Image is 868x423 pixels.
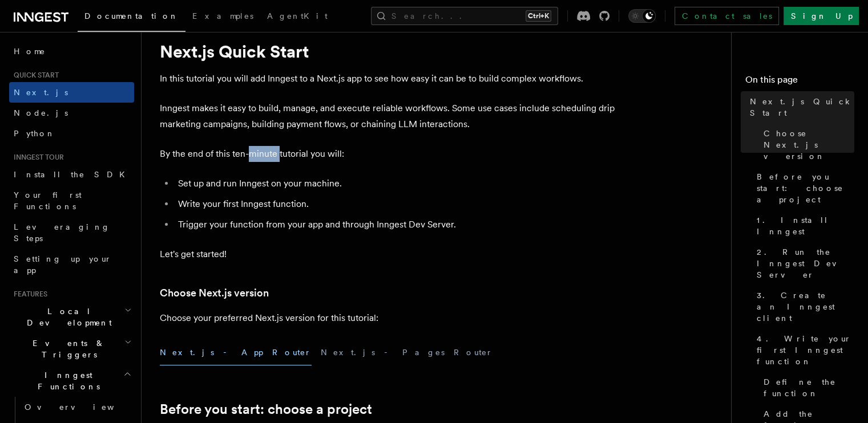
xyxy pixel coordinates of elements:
a: Examples [185,3,260,31]
span: Your first Functions [14,190,82,211]
span: 2. Run the Inngest Dev Server [757,246,854,280]
span: 4. Write your first Inngest function [757,333,854,367]
button: Search...Ctrl+K [371,7,558,25]
h1: Next.js Quick Start [160,41,616,62]
a: Overview [20,397,134,417]
li: Write your first Inngest function. [175,196,616,212]
a: Choose Next.js version [160,285,269,301]
span: Documentation [84,11,179,21]
span: Python [14,129,55,138]
a: 3. Create an Inngest client [752,285,854,328]
a: AgentKit [260,3,334,31]
span: Before you start: choose a project [757,171,854,205]
h4: On this page [745,73,854,91]
span: AgentKit [267,11,328,21]
a: Before you start: choose a project [160,401,372,417]
span: Define the function [764,376,854,399]
a: 2. Run the Inngest Dev Server [752,242,854,285]
a: Next.js Quick Start [745,91,854,123]
span: Quick start [9,71,59,80]
p: Choose your preferred Next.js version for this tutorial: [160,310,616,326]
a: Define the function [759,372,854,404]
p: Let's get started! [160,246,616,262]
span: Next.js [14,88,68,97]
p: By the end of this ten-minute tutorial you will: [160,146,616,162]
button: Next.js - App Router [160,340,312,365]
span: Leveraging Steps [14,222,110,243]
span: Setting up your app [14,254,112,275]
button: Events & Triggers [9,333,134,365]
kbd: Ctrl+K [526,10,551,22]
span: Local Development [9,306,124,328]
button: Local Development [9,301,134,333]
button: Next.js - Pages Router [321,340,493,365]
a: Your first Functions [9,185,134,217]
a: Choose Next.js version [759,123,854,166]
span: Inngest tour [9,153,64,162]
span: Home [14,46,46,57]
a: Setting up your app [9,249,134,280]
a: Node.js [9,103,134,123]
a: Leveraging Steps [9,217,134,249]
a: Next.js [9,82,134,103]
span: Overview [25,402,142,412]
span: Features [9,290,47,299]
p: Inngest makes it easy to build, manage, and execute reliable workflows. Some use cases include sc... [160,100,616,132]
button: Toggle dark mode [628,9,656,23]
span: Node.js [14,108,68,117]
span: 3. Create an Inngest client [757,290,854,324]
li: Trigger your function from your app and through Inngest Dev Server. [175,217,616,233]
li: Set up and run Inngest on your machine. [175,176,616,192]
a: Home [9,41,134,62]
a: 1. Install Inngest [752,210,854,242]
a: Python [9,123,134,144]
button: Inngest Functions [9,365,134,397]
a: Before you start: choose a project [752,166,854,210]
span: Next.js Quick Start [750,96,854,119]
a: Sign Up [784,7,859,25]
span: Examples [192,11,253,21]
span: Install the SDK [14,170,132,179]
a: 4. Write your first Inngest function [752,328,854,372]
span: Inngest Functions [9,369,123,392]
span: 1. Install Inngest [757,214,854,237]
a: Install the SDK [9,164,134,185]
a: Documentation [78,3,185,32]
span: Events & Triggers [9,337,124,360]
span: Choose Next.js version [764,128,854,162]
p: In this tutorial you will add Inngest to a Next.js app to see how easy it can be to build complex... [160,71,616,87]
a: Contact sales [675,7,779,25]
